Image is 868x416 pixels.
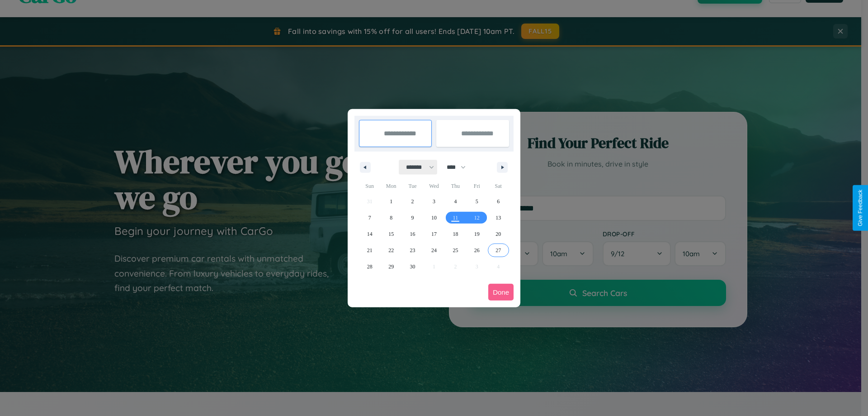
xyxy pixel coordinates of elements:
span: 12 [474,210,480,226]
span: 18 [453,226,458,242]
span: 4 [454,193,457,210]
span: 6 [497,193,500,210]
button: 15 [380,226,401,242]
div: Give Feedback [857,190,863,226]
span: 15 [388,226,394,242]
button: 19 [466,226,487,242]
span: 2 [411,193,414,210]
span: 9 [411,210,414,226]
span: Wed [423,179,444,193]
span: Fri [466,179,487,193]
span: Sun [359,179,380,193]
button: 9 [402,210,423,226]
span: 21 [367,242,373,258]
span: 8 [390,210,392,226]
button: 17 [423,226,444,242]
span: 20 [495,226,501,242]
span: 26 [474,242,480,258]
span: 30 [410,258,415,275]
button: 1 [380,193,401,210]
span: 14 [367,226,373,242]
button: 3 [423,193,444,210]
button: Done [488,284,514,301]
span: 19 [474,226,480,242]
button: 28 [359,258,380,275]
button: 29 [380,258,401,275]
span: 7 [368,210,371,226]
button: 2 [402,193,423,210]
button: 8 [380,210,401,226]
span: 5 [476,193,478,210]
span: 11 [453,210,458,226]
span: 1 [390,193,392,210]
button: 12 [466,210,487,226]
span: Sat [488,179,509,193]
button: 24 [423,242,444,258]
span: 23 [410,242,415,258]
button: 13 [488,210,509,226]
span: 22 [388,242,394,258]
span: 16 [410,226,415,242]
button: 20 [488,226,509,242]
button: 22 [380,242,401,258]
span: 10 [431,210,437,226]
span: Tue [402,179,423,193]
button: 16 [402,226,423,242]
span: 13 [495,210,501,226]
span: 25 [453,242,458,258]
button: 27 [488,242,509,258]
span: 3 [433,193,435,210]
span: 29 [388,258,394,275]
button: 23 [402,242,423,258]
button: 26 [466,242,487,258]
span: Thu [445,179,466,193]
span: 28 [367,258,373,275]
button: 14 [359,226,380,242]
button: 7 [359,210,380,226]
button: 5 [466,193,487,210]
button: 4 [445,193,466,210]
span: Mon [380,179,401,193]
button: 18 [445,226,466,242]
button: 25 [445,242,466,258]
button: 11 [445,210,466,226]
span: 17 [431,226,437,242]
button: 6 [488,193,509,210]
span: 24 [431,242,437,258]
button: 10 [423,210,444,226]
button: 21 [359,242,380,258]
span: 27 [495,242,501,258]
button: 30 [402,258,423,275]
